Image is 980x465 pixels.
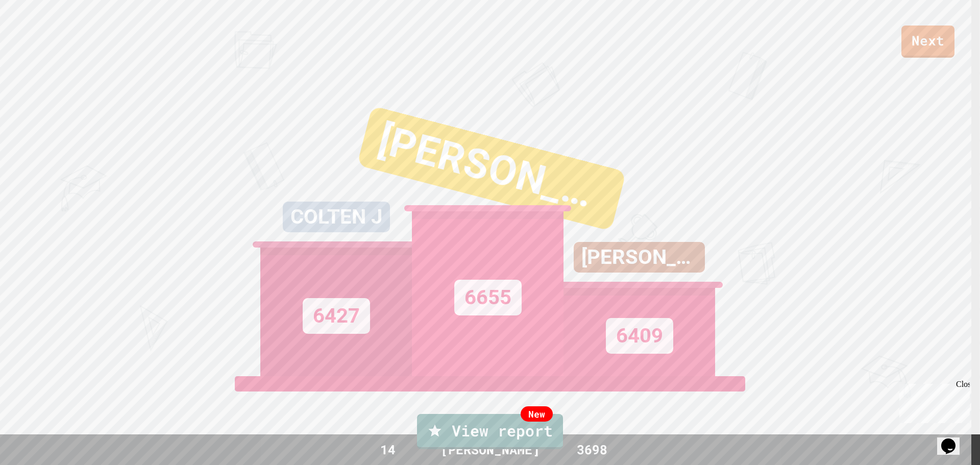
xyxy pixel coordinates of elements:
a: Next [901,26,954,58]
iframe: chat widget [937,424,970,455]
div: [PERSON_NAME] [357,106,626,231]
iframe: chat widget [895,380,970,423]
div: New [521,406,553,422]
div: [PERSON_NAME] [574,242,705,273]
div: Chat with us now!Close [4,4,70,65]
div: 6655 [454,280,522,315]
div: 6409 [606,318,673,354]
a: View report [417,414,563,449]
div: 6427 [303,298,370,334]
div: COLTEN J [283,202,390,232]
